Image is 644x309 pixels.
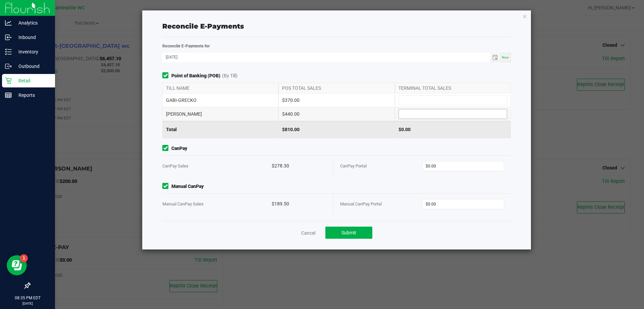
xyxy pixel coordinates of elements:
span: Manual CanPay Sales [162,201,204,206]
div: [PERSON_NAME] [162,107,278,121]
div: TERMINAL TOTAL SALES [395,83,511,93]
inline-svg: Reports [5,92,12,99]
input: Date [162,53,490,61]
iframe: Resource center [7,255,27,275]
div: TILL NAME [162,83,278,93]
div: $440.00 [278,107,394,121]
span: CanPay Sales [162,163,189,168]
p: Inbound [12,33,52,41]
strong: Point of Banking (POB) [171,72,220,79]
div: $189.50 [272,194,326,214]
span: Now [502,55,509,59]
span: (By Till) [222,72,237,79]
p: [DATE] [3,301,52,306]
inline-svg: Inbound [5,34,12,41]
div: POS TOTAL SALES [278,83,394,93]
div: Total [162,121,278,138]
div: $278.30 [272,156,326,176]
div: Reconcile E-Payments [162,21,511,31]
div: $810.00 [278,121,394,138]
a: Cancel [301,230,315,236]
strong: Reconcile E-Payments for [162,44,210,48]
inline-svg: Retail [5,77,12,84]
span: Submit [341,230,356,235]
inline-svg: Outbound [5,63,12,70]
form-toggle: Include in reconciliation [162,145,171,152]
span: CanPay Portal [340,163,367,168]
div: $370.00 [278,93,394,107]
p: Outbound [12,62,52,70]
strong: CanPay [171,145,187,152]
inline-svg: Analytics [5,20,12,26]
strong: Manual CanPay [171,183,204,190]
span: Toggle calendar [490,53,500,62]
p: Retail [12,77,52,85]
form-toggle: Include in reconciliation [162,72,171,79]
inline-svg: Inventory [5,48,12,55]
button: Submit [325,227,372,239]
div: GABI-GRECKO [162,93,278,107]
div: $0.00 [395,121,511,138]
p: 08:35 PM EDT [3,295,52,301]
form-toggle: Include in reconciliation [162,183,171,190]
p: Inventory [12,48,52,56]
p: Reports [12,91,52,99]
span: Manual CanPay Portal [340,201,382,206]
iframe: Resource center unread badge [20,254,28,262]
p: Analytics [12,19,52,27]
